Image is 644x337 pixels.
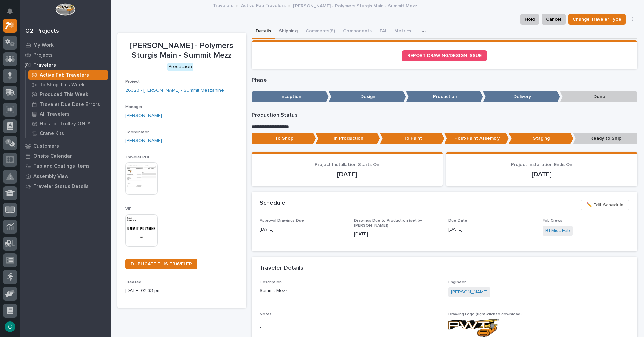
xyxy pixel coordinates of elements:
[483,91,560,103] p: Delivery
[260,265,303,272] h2: Traveler Details
[213,1,233,9] a: Travelers
[26,70,111,80] a: Active Fab Travelers
[586,201,624,209] span: ✏️ Edit Schedule
[20,40,111,50] a: My Work
[260,312,272,316] span: Notes
[260,280,282,284] span: Description
[8,8,17,19] div: Notifications
[125,80,140,84] span: Project
[252,91,329,103] p: Inception
[26,129,111,138] a: Crane Kits
[33,42,54,48] p: My Work
[55,3,75,16] img: Workspace Logo
[545,227,570,234] a: B1 Misc Fab
[573,133,637,144] p: Ready to Ship
[125,105,142,109] span: Manager
[26,99,111,109] a: Traveler Due Date Errors
[3,4,17,18] button: Notifications
[525,15,535,23] span: Hold
[33,184,89,190] p: Traveler Status Details
[40,102,100,108] p: Traveler Due Date Errors
[3,320,17,334] button: users-avatar
[167,63,193,71] div: Production
[354,231,440,238] p: [DATE]
[260,324,440,331] p: -
[302,25,339,39] button: Comments (8)
[444,133,509,144] p: Post-Paint Assembly
[26,109,111,119] a: All Travelers
[560,91,637,103] p: Done
[40,72,89,78] p: Active Fab Travelers
[354,219,422,227] span: Drawings Due to Production (set by [PERSON_NAME])
[252,112,638,118] p: Production Status
[20,60,111,70] a: Travelers
[454,170,629,178] p: [DATE]
[543,219,562,223] span: Fab Crews
[125,207,132,211] span: VIP
[581,200,629,210] button: ✏️ Edit Schedule
[33,62,56,68] p: Travelers
[40,92,88,98] p: Produced This Week
[33,163,90,170] p: Fab and Coatings Items
[125,112,162,119] a: [PERSON_NAME]
[131,262,192,266] span: DUPLICATE THIS TRAVELER
[448,219,467,223] span: Due Date
[339,25,376,39] button: Components
[406,91,483,103] p: Production
[546,15,561,23] span: Cancel
[275,25,302,39] button: Shipping
[40,111,70,117] p: All Travelers
[252,133,316,144] p: To Shop
[451,289,488,296] a: [PERSON_NAME]
[125,137,162,144] a: [PERSON_NAME]
[407,53,482,58] span: REPORT DRAWING/DESIGN ISSUE
[509,133,573,144] p: Staging
[33,174,68,180] p: Assembly View
[26,90,111,99] a: Produced This Week
[573,15,621,23] span: Change Traveler Type
[125,41,238,60] p: [PERSON_NAME] - Polymers Sturgis Main - Summit Mezz
[380,133,444,144] p: To Paint
[40,82,85,88] p: To Shop This Week
[125,87,224,94] a: 26323 - [PERSON_NAME] - Summit Mezzanine
[260,219,304,223] span: Approval Drawings Due
[125,259,197,269] a: DUPLICATE THIS TRAVELER
[20,151,111,161] a: Onsite Calendar
[329,91,406,103] p: Design
[293,2,417,9] p: [PERSON_NAME] - Polymers Sturgis Main - Summit Mezz
[33,143,59,149] p: Customers
[20,171,111,181] a: Assembly View
[315,162,379,167] span: Project Installation Starts On
[260,170,435,178] p: [DATE]
[20,50,111,60] a: Projects
[260,287,440,294] p: Summit Mezz
[260,200,285,207] h2: Schedule
[40,131,64,137] p: Crane Kits
[33,153,72,159] p: Onsite Calendar
[20,161,111,171] a: Fab and Coatings Items
[542,14,566,25] button: Cancel
[448,280,466,284] span: Engineer
[26,119,111,128] a: Hoist or Trolley ONLY
[33,52,53,58] p: Projects
[125,130,149,134] span: Coordinator
[568,14,626,25] button: Change Traveler Type
[448,312,522,316] span: Drawing Logo (right-click to download)
[511,162,572,167] span: Project Installation Ends On
[20,181,111,191] a: Traveler Status Details
[252,77,638,83] p: Phase
[376,25,390,39] button: FAI
[125,280,141,284] span: Created
[390,25,415,39] button: Metrics
[241,1,286,9] a: Active Fab Travelers
[20,141,111,151] a: Customers
[252,25,275,39] button: Details
[125,287,238,294] p: [DATE] 02:33 pm
[40,121,91,127] p: Hoist or Trolley ONLY
[448,226,535,233] p: [DATE]
[125,155,150,159] span: Traveler PDF
[25,28,59,35] div: 02. Projects
[520,14,539,25] button: Hold
[26,80,111,89] a: To Shop This Week
[260,226,346,233] p: [DATE]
